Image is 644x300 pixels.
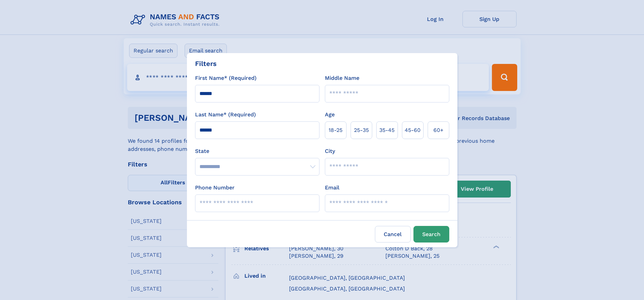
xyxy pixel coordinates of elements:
span: 25‑35 [354,126,369,134]
label: Age [325,111,335,119]
label: Email [325,184,339,192]
label: Last Name* (Required) [195,111,256,119]
label: Cancel [375,226,411,243]
button: Search [413,226,449,243]
span: 35‑45 [379,126,395,134]
div: Filters [195,59,217,69]
span: 60+ [433,126,444,134]
span: 18‑25 [329,126,342,134]
label: Phone Number [195,184,235,192]
label: City [325,147,335,155]
label: Middle Name [325,74,359,82]
span: 45‑60 [405,126,421,134]
label: First Name* (Required) [195,74,257,82]
label: State [195,147,319,155]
